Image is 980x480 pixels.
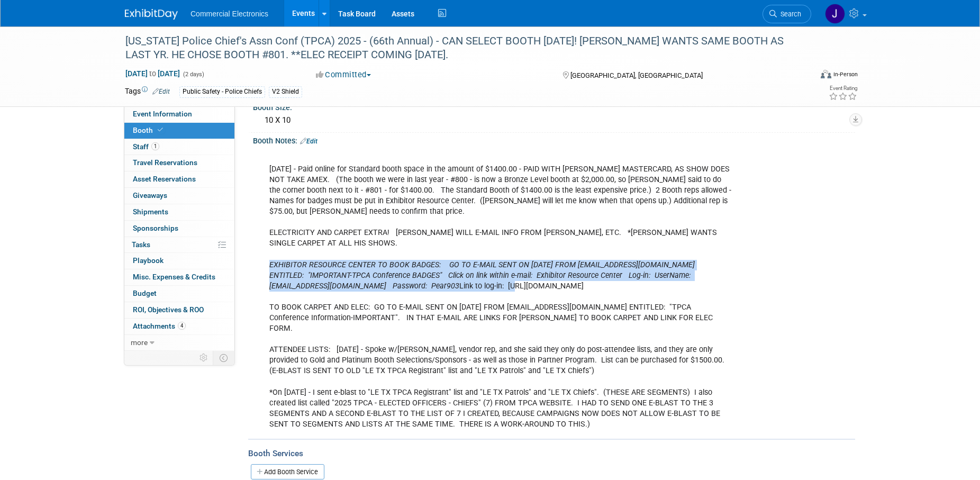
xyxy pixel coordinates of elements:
a: Misc. Expenses & Credits [124,269,234,285]
span: to [148,69,158,78]
a: Playbook [124,253,234,269]
span: Event Information [133,110,192,118]
span: Giveaways [133,191,167,200]
span: Search [777,10,801,18]
a: Shipments [124,204,234,220]
span: Playbook [133,256,164,265]
span: Staff [133,142,159,151]
a: Edit [152,88,170,95]
span: (2 days) [182,71,204,78]
div: 10 X 10 [261,112,847,129]
button: Committed [312,69,375,80]
img: ExhibitDay [125,9,178,20]
div: Event Format [749,68,858,84]
a: Event Information [124,106,234,122]
div: Booth Notes: [253,133,855,147]
span: Tasks [132,240,150,249]
span: Booth [133,126,165,134]
i: EXHIBITOR RESOURCE CENTER TO BOOK BADGES: GO TO E-MAIL SENT ON [DATE] FROM [EMAIL_ADDRESS][DOMAIN... [269,260,695,291]
i: Booth reservation complete [158,127,163,133]
span: Sponsorships [133,224,178,232]
a: Edit [300,138,317,145]
span: Travel Reservations [133,158,197,167]
div: [US_STATE] Police Chief's Assn Conf (TPCA) 2025 - (66th Annual) - CAN SELECT BOOTH [DATE]! [PERSO... [122,32,795,64]
div: [DATE] - Paid online for Standard booth space in the amount of $1400.00 - PAID WITH [PERSON_NAME]... [262,148,739,435]
div: V2 Shield [269,86,302,97]
a: Attachments4 [124,319,234,334]
a: Booth [124,123,234,139]
div: Event Rating [829,86,857,91]
a: Sponsorships [124,221,234,237]
a: Giveaways [124,188,234,204]
img: Format-Inperson.png [821,70,831,78]
span: ROI, Objectives & ROO [133,305,204,314]
a: Search [763,5,811,23]
span: Commercial Electronics [190,10,268,18]
div: In-Person [833,70,858,78]
span: Budget [133,289,157,297]
img: Jennifer Roosa [825,4,845,24]
span: 4 [178,322,186,330]
a: Staff1 [124,139,234,155]
a: Add Booth Service [251,464,324,479]
a: Tasks [124,237,234,253]
span: 1 [151,142,159,150]
span: Attachments [133,322,186,330]
div: Public Safety - Police Chiefs [179,86,265,97]
span: Asset Reservations [133,175,196,183]
td: Personalize Event Tab Strip [195,351,213,365]
a: more [124,335,234,351]
span: Shipments [133,207,168,216]
a: Budget [124,286,234,302]
span: [DATE] [DATE] [125,69,180,78]
span: Misc. Expenses & Credits [133,273,215,281]
span: more [131,338,148,347]
a: Asset Reservations [124,171,234,187]
td: Tags [125,86,170,98]
a: Travel Reservations [124,155,234,171]
td: Toggle Event Tabs [213,351,235,365]
a: ROI, Objectives & ROO [124,302,234,318]
div: Booth Services [248,448,855,459]
span: [GEOGRAPHIC_DATA], [GEOGRAPHIC_DATA] [570,71,703,79]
